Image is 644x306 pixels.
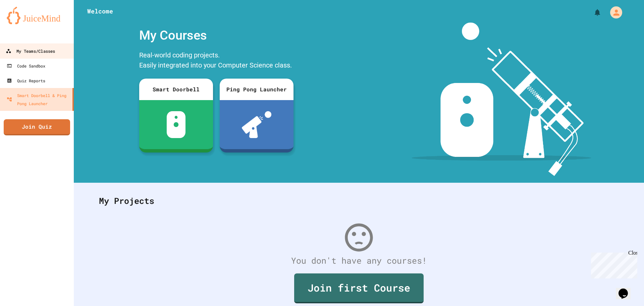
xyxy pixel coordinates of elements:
[220,79,293,100] div: Ping Pong Launcher
[136,23,297,48] div: My Courses
[139,79,213,100] div: Smart Doorbell
[6,47,55,55] div: My Teams/Classes
[412,23,591,176] img: banner-image-my-projects.png
[7,91,70,107] div: Smart Doorbell & Ping Pong Launcher
[242,111,272,138] img: ppl-with-ball.png
[3,3,46,43] div: Chat with us now!Close
[616,279,637,299] iframe: chat widget
[167,111,186,138] img: sdb-white.svg
[294,273,424,303] a: Join first Course
[588,250,637,278] iframe: chat widget
[136,48,297,74] div: Real-world coding projects. Easily integrated into your Computer Science class.
[7,77,45,85] div: Quiz Reports
[581,7,603,18] div: My Notifications
[7,62,45,70] div: Code Sandbox
[4,119,70,135] a: Join Quiz
[92,254,626,267] div: You don't have any courses!
[7,7,67,24] img: logo-orange.svg
[603,5,624,20] div: My Account
[92,188,626,214] div: My Projects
